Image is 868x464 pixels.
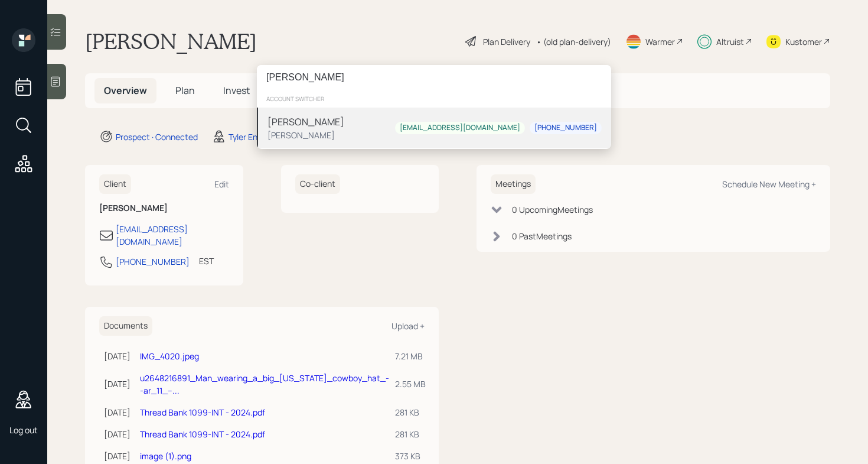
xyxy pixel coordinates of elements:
[257,90,611,108] div: account switcher
[534,123,597,133] div: [PHONE_NUMBER]
[257,65,611,90] input: Type a command or search…
[267,129,344,141] div: [PERSON_NAME]
[267,115,344,129] div: [PERSON_NAME]
[400,123,520,133] div: [EMAIL_ADDRESS][DOMAIN_NAME]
